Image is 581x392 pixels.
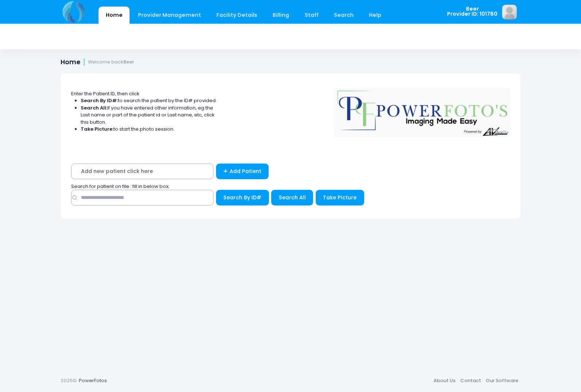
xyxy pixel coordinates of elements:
a: Search [327,7,361,24]
a: Help [362,7,389,24]
button: Search All [271,190,313,205]
li: to start the photo session. [81,126,217,133]
span: 2025© [61,377,77,384]
a: Billing [266,7,296,24]
span: Add new patient click here [71,164,213,179]
a: About Us [431,374,458,387]
a: Facility Details [209,7,265,24]
a: Staff [297,7,326,24]
span: Search By ID# [223,194,261,201]
h1: Home [61,58,134,66]
span: Enter the Patient ID, then click [71,90,139,97]
li: If you have entered other information, eg the Last name or part of the patient id or Last name, e... [81,104,217,126]
span: Take Picture [323,194,357,201]
small: Welcome back [88,59,134,65]
strong: Take Picture: [81,126,113,132]
button: Search By ID# [216,190,269,205]
strong: Search All: [81,104,107,111]
a: Contact [458,374,483,387]
a: Our Software [483,374,520,387]
img: Logo [331,83,513,137]
a: Add Patient [216,164,269,179]
span: Beer Provider ID: 101780 [447,6,497,17]
span: Search for patient on file : fill in below box; [71,183,169,190]
strong: Beer [123,59,134,65]
button: Take Picture [316,190,364,205]
img: image [502,5,517,19]
a: PowerFotos [79,377,107,384]
strong: Search By ID#: [81,97,118,104]
a: Home [99,7,130,24]
li: to search the patient by the ID# provided. [81,97,217,104]
span: Search All [279,194,306,201]
a: Provider Management [131,7,208,24]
